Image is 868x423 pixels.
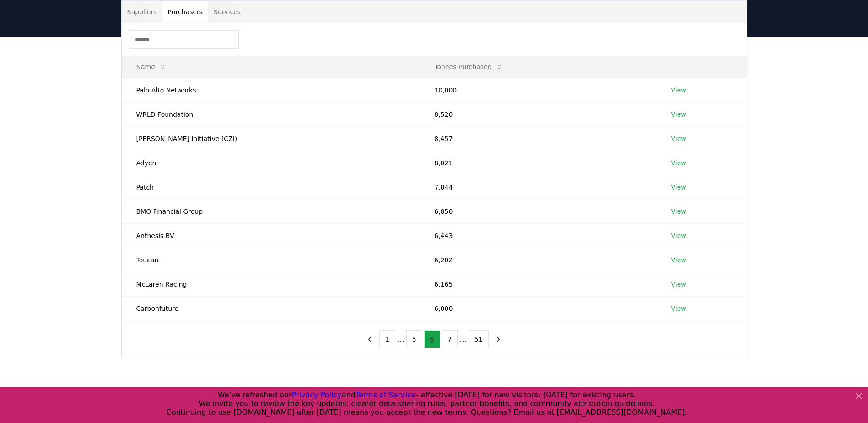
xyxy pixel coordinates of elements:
td: Adyen [122,151,420,175]
td: McLaren Racing [122,272,420,296]
td: 8,021 [420,151,656,175]
button: 51 [469,330,489,348]
td: WRLD Foundation [122,102,420,126]
a: View [671,207,686,216]
td: Anthesis BV [122,223,420,248]
td: [PERSON_NAME] Initiative (CZI) [122,126,420,151]
td: 6,000 [420,296,656,320]
button: Suppliers [122,1,162,23]
a: View [671,86,686,95]
button: 1 [379,330,395,348]
td: 6,165 [420,272,656,296]
td: BMO Financial Group [122,199,420,223]
a: View [671,183,686,192]
a: View [671,255,686,265]
td: 6,202 [420,248,656,272]
a: View [671,231,686,240]
a: View [671,110,686,119]
a: View [671,280,686,289]
a: View [671,134,686,143]
button: Purchasers [162,1,208,23]
td: Palo Alto Networks [122,78,420,102]
button: next page [491,330,506,348]
button: previous page [362,330,377,348]
a: View [671,304,686,313]
button: 7 [442,330,458,348]
button: Tonnes Purchased [427,58,510,76]
li: ... [397,334,404,345]
li: ... [459,334,466,345]
td: 10,000 [420,78,656,102]
a: View [671,158,686,168]
td: Patch [122,175,420,199]
button: 6 [424,330,440,348]
button: 5 [406,330,422,348]
td: 7,844 [420,175,656,199]
td: 6,850 [420,199,656,223]
td: 6,443 [420,223,656,248]
td: Toucan [122,248,420,272]
td: 8,457 [420,126,656,151]
button: Services [208,1,246,23]
td: Carbonfuture [122,296,420,320]
button: Name [129,58,173,76]
td: 8,520 [420,102,656,126]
